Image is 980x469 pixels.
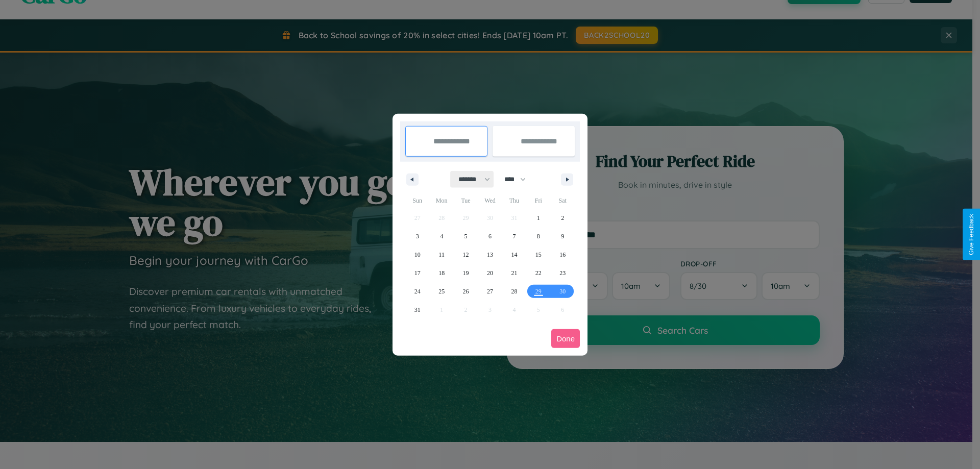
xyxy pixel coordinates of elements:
[526,245,550,264] button: 15
[454,245,478,264] button: 12
[463,264,469,282] span: 19
[559,245,566,264] span: 16
[405,192,429,209] span: Sun
[478,264,502,282] button: 20
[438,282,445,301] span: 25
[438,245,445,264] span: 11
[463,282,469,301] span: 26
[454,227,478,245] button: 5
[502,227,526,245] button: 7
[551,245,575,264] button: 16
[405,301,429,319] button: 31
[526,264,550,282] button: 22
[429,245,453,264] button: 11
[487,282,493,301] span: 27
[405,264,429,282] button: 17
[454,282,478,301] button: 26
[561,227,564,245] span: 9
[414,245,421,264] span: 10
[440,227,443,245] span: 4
[512,227,516,245] span: 7
[551,264,575,282] button: 23
[463,245,469,264] span: 12
[511,245,517,264] span: 14
[535,245,542,264] span: 15
[535,264,542,282] span: 22
[537,227,540,245] span: 8
[537,209,540,227] span: 1
[968,214,975,255] div: Give Feedback
[551,282,575,301] button: 30
[502,282,526,301] button: 28
[414,301,421,319] span: 31
[454,264,478,282] button: 19
[429,264,453,282] button: 18
[526,209,550,227] button: 1
[429,227,453,245] button: 4
[405,227,429,245] button: 3
[416,227,419,245] span: 3
[414,264,421,282] span: 17
[551,227,575,245] button: 9
[454,192,478,209] span: Tue
[551,209,575,227] button: 2
[478,245,502,264] button: 13
[535,282,542,301] span: 29
[487,245,493,264] span: 13
[429,282,453,301] button: 25
[526,282,550,301] button: 29
[487,264,493,282] span: 20
[502,192,526,209] span: Thu
[559,264,566,282] span: 23
[429,192,453,209] span: Mon
[561,209,564,227] span: 2
[559,282,566,301] span: 30
[511,282,517,301] span: 28
[502,245,526,264] button: 14
[488,227,492,245] span: 6
[526,227,550,245] button: 8
[405,282,429,301] button: 24
[551,329,580,348] button: Done
[511,264,517,282] span: 21
[438,264,445,282] span: 18
[478,192,502,209] span: Wed
[478,282,502,301] button: 27
[478,227,502,245] button: 6
[464,227,468,245] span: 5
[502,264,526,282] button: 21
[526,192,550,209] span: Fri
[405,245,429,264] button: 10
[551,192,575,209] span: Sat
[414,282,421,301] span: 24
